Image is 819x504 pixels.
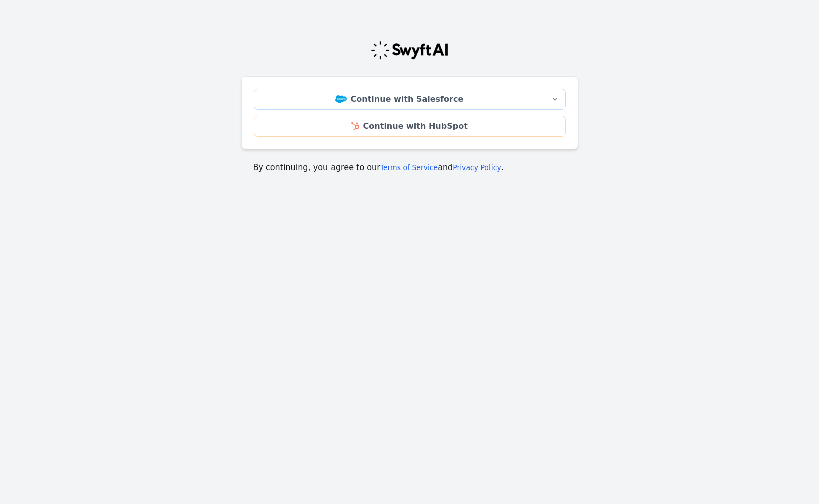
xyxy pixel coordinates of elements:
a: Continue with Salesforce [254,89,545,110]
a: Privacy Policy [453,163,501,172]
img: Swyft Logo [370,40,449,60]
img: HubSpot [351,122,359,130]
img: Salesforce [335,95,347,103]
p: By continuing, you agree to our and . [253,161,566,174]
a: Terms of Service [380,163,438,172]
a: Continue with HubSpot [254,116,566,137]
